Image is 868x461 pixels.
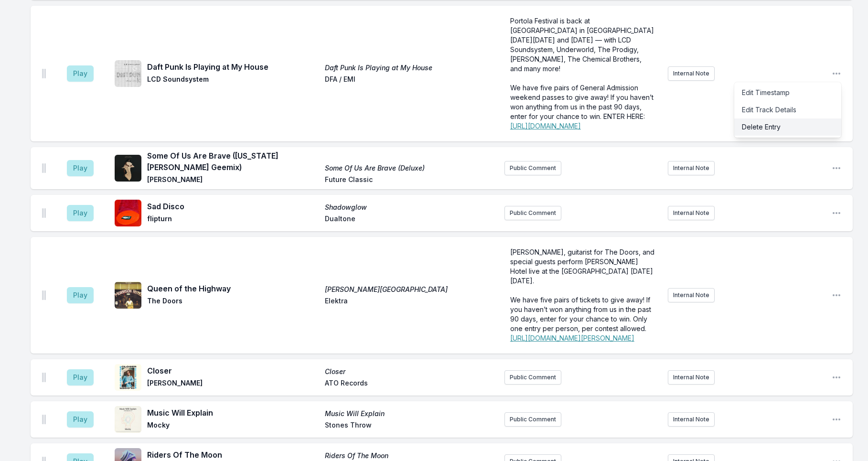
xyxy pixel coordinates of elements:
[734,101,841,118] button: Edit Track Details
[504,412,561,427] button: Public Comment
[42,208,46,218] img: Drag Handle
[67,205,94,221] button: Play
[668,288,715,302] button: Internal Note
[147,201,319,212] span: Sad Disco
[510,296,653,332] span: We have five pairs of tickets to give away! If you haven’t won anything from us in the past 90 da...
[67,287,94,303] button: Play
[147,61,319,73] span: Daft Punk Is Playing at My House
[325,63,497,73] span: Daft Punk Is Playing at My House
[42,163,46,173] img: Drag Handle
[832,69,841,78] button: Open playlist item options
[325,378,497,390] span: ATO Records
[325,203,497,212] span: Shadowglow
[510,248,656,285] span: [PERSON_NAME], guitarist for The Doors, and special guests perform [PERSON_NAME] Hotel live at th...
[42,69,46,78] img: Drag Handle
[67,160,94,176] button: Play
[325,163,497,173] span: Some Of Us Are Brave (Deluxe)
[147,407,319,418] span: Music Will Explain
[668,412,715,427] button: Internal Note
[504,161,561,175] button: Public Comment
[668,370,715,385] button: Internal Note
[42,373,46,382] img: Drag Handle
[634,333,642,341] img: Open link in new window
[325,75,497,86] span: DFA / EMI
[510,84,655,120] span: We have five pairs of General Admission weekend passes to give away! If you haven’t won anything ...
[147,175,319,186] span: [PERSON_NAME]
[147,214,319,225] span: flipturn
[115,282,141,309] img: Morrison Hotel
[147,449,319,461] span: Riders Of The Moon
[668,206,715,220] button: Internal Note
[147,378,319,390] span: [PERSON_NAME]
[832,290,841,300] button: Open playlist item options
[581,121,589,129] img: Open link in new window
[510,334,634,342] a: [URL][DOMAIN_NAME][PERSON_NAME]
[668,66,715,81] button: Internal Note
[325,451,497,461] span: Riders Of The Moon
[115,60,141,87] img: Daft Punk Is Playing at My House
[115,155,141,182] img: Some Of Us Are Brave (Deluxe)
[147,420,319,432] span: Mocky
[115,200,141,226] img: Shadowglow
[147,296,319,308] span: The Doors
[147,365,319,376] span: Closer
[67,369,94,386] button: Play
[147,283,319,294] span: Queen of the Highway
[734,118,841,136] button: Delete Entry
[325,175,497,186] span: Future Classic
[325,420,497,432] span: Stones Throw
[147,75,319,86] span: LCD Soundsystem
[668,161,715,175] button: Internal Note
[325,296,497,308] span: Elektra
[42,290,46,300] img: Drag Handle
[734,84,841,101] button: Edit Timestamp
[115,364,141,391] img: Closer
[325,409,497,418] span: Music Will Explain
[832,373,841,382] button: Open playlist item options
[67,411,94,428] button: Play
[734,82,841,138] div: Open playlist item options
[504,206,561,220] button: Public Comment
[325,285,497,294] span: [PERSON_NAME][GEOGRAPHIC_DATA]
[504,370,561,385] button: Public Comment
[832,163,841,173] button: Open playlist item options
[510,17,656,73] span: Portola Festival is back at [GEOGRAPHIC_DATA] in [GEOGRAPHIC_DATA] [DATE][DATE] and [DATE] — with...
[325,367,497,376] span: Closer
[147,150,319,173] span: Some Of Us Are Brave ([US_STATE][PERSON_NAME] Geemix)
[325,214,497,225] span: Dualtone
[832,415,841,424] button: Open playlist item options
[42,415,46,424] img: Drag Handle
[832,208,841,218] button: Open playlist item options
[510,122,581,130] a: [URL][DOMAIN_NAME]
[115,406,141,433] img: Music Will Explain
[67,65,94,82] button: Play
